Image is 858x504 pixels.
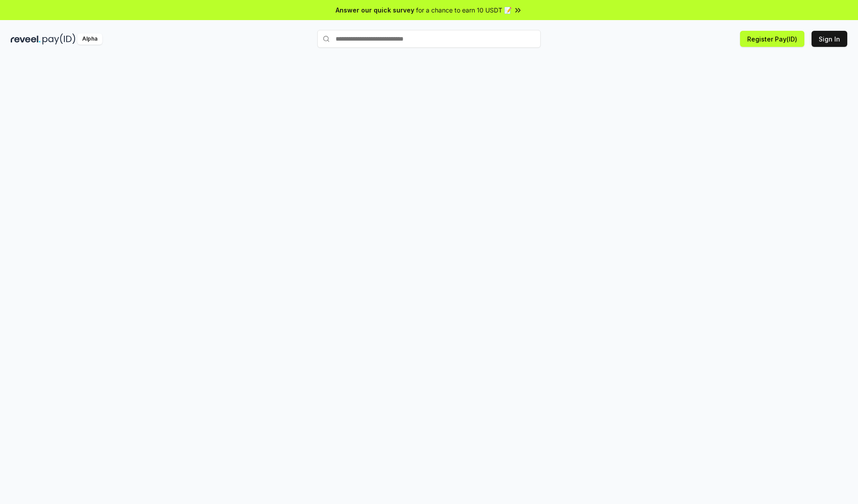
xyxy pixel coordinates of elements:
img: reveel_dark [11,33,41,45]
span: Answer our quick survey [336,5,414,15]
button: Sign In [812,31,847,47]
span: for a chance to earn 10 USDT 📝 [416,5,512,15]
div: Alpha [77,33,102,45]
img: pay_id [42,33,76,45]
button: Register Pay(ID) [740,31,804,47]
